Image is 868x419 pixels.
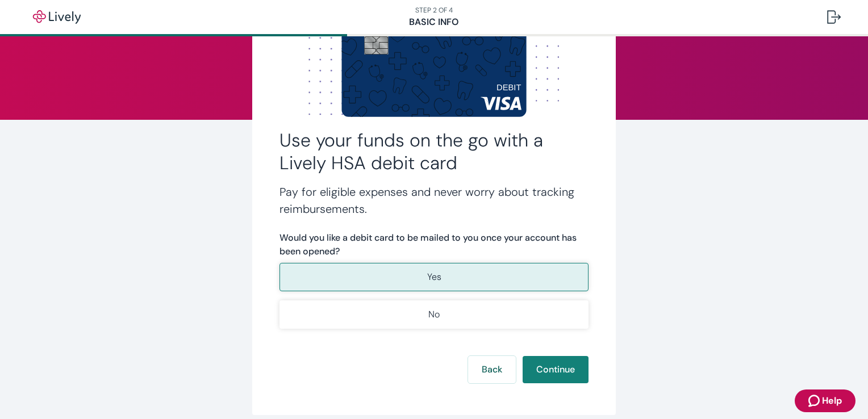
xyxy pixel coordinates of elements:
[818,3,850,31] button: Log out
[808,394,822,408] svg: Zendesk support icon
[279,231,589,258] label: Would you like a debit card to be mailed to you once your account has been opened?
[428,308,440,321] p: No
[279,183,589,217] h4: Pay for eligible expenses and never worry about tracking reimbursements.
[25,10,89,24] img: Lively
[427,270,441,284] p: Yes
[795,389,856,412] button: Zendesk support iconHelp
[468,356,516,383] button: Back
[279,129,589,174] h2: Use your funds on the go with a Lively HSA debit card
[279,2,589,115] img: Dot background
[523,356,589,383] button: Continue
[279,300,589,329] button: No
[822,394,842,408] span: Help
[279,263,589,291] button: Yes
